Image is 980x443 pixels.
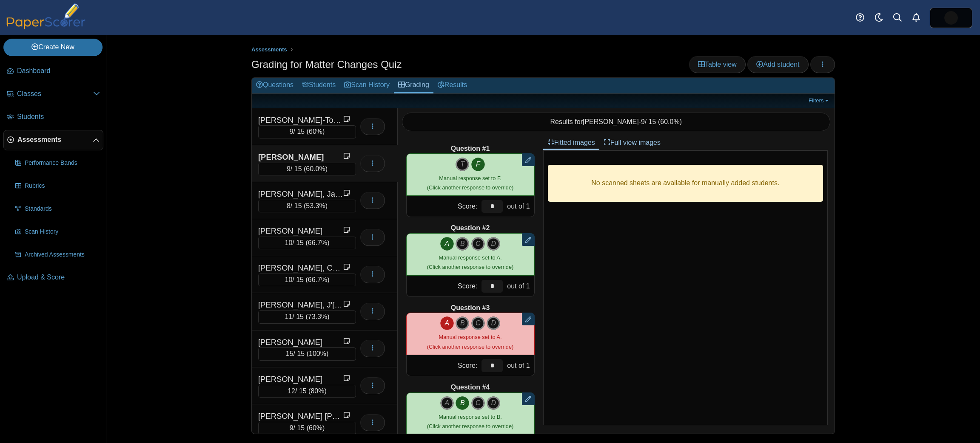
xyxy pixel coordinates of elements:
[258,374,343,385] div: [PERSON_NAME]
[394,78,433,93] a: Grading
[251,46,287,53] span: Assessments
[25,159,100,167] span: Performance Bands
[548,165,823,202] div: No scanned sheets are available for manually added students.
[471,316,485,330] i: C
[17,135,93,144] span: Assessments
[3,39,103,56] a: Create New
[505,196,534,217] div: out of 1
[944,11,958,25] img: ps.74CSeXsONR1xs8MJ
[285,313,293,320] span: 11
[543,135,599,150] a: Fitted images
[3,84,103,104] a: Classes
[25,228,100,236] span: Scan History
[306,202,325,209] span: 53.3%
[456,158,469,171] i: T
[407,355,480,376] div: Score:
[944,11,958,25] span: Jasmine McNair
[308,239,327,246] span: 66.7%
[258,189,343,200] div: [PERSON_NAME], Jaquesz
[285,239,293,246] span: 10
[747,56,808,73] a: Add student
[3,3,88,29] img: PaperScorer
[439,175,501,181] span: Manual response set to F.
[258,115,343,126] div: [PERSON_NAME]-Toppings, Tyshawn
[12,222,103,242] a: Scan History
[287,165,291,172] span: 9
[290,424,293,432] span: 9
[258,226,343,237] div: [PERSON_NAME]
[427,414,513,429] small: (Click another response to override)
[599,135,665,150] a: Full view images
[427,254,513,270] small: (Click another response to override)
[440,396,454,410] i: A
[439,334,502,340] span: Manual response set to A.
[12,245,103,265] a: Archived Assessments
[907,8,926,27] a: Alerts
[456,237,469,251] i: B
[3,130,103,150] a: Assessments
[25,182,100,190] span: Rubrics
[440,237,454,251] i: A
[427,334,513,350] small: (Click another response to override)
[258,125,356,138] div: / 15 ( )
[298,78,340,93] a: Students
[451,223,490,233] b: Question #2
[698,61,737,68] span: Table view
[252,78,298,93] a: Questions
[660,118,679,125] span: 60.0%
[290,128,293,135] span: 9
[439,254,502,261] span: Manual response set to A.
[285,276,293,283] span: 10
[287,202,291,209] span: 8
[451,144,490,153] b: Question #1
[439,414,502,420] span: Manual response set to B.
[258,299,343,310] div: [PERSON_NAME], J'[PERSON_NAME]
[340,78,394,93] a: Scan History
[451,303,490,313] b: Question #3
[3,268,103,288] a: Upload & Score
[25,251,100,259] span: Archived Assessments
[471,158,485,171] i: F
[249,45,289,55] a: Assessments
[12,153,103,173] a: Performance Bands
[3,23,88,31] a: PaperScorer
[12,199,103,219] a: Standards
[505,276,534,296] div: out of 1
[451,383,490,392] b: Question #4
[309,424,322,432] span: 60%
[487,316,500,330] i: D
[433,78,471,93] a: Results
[308,276,327,283] span: 66.7%
[456,316,469,330] i: B
[258,411,343,422] div: [PERSON_NAME] [PERSON_NAME]
[308,313,327,320] span: 73.3%
[806,96,832,105] a: Filters
[756,61,799,68] span: Add student
[12,176,103,196] a: Rubrics
[258,422,356,435] div: / 15 ( )
[471,237,485,251] i: C
[311,387,324,395] span: 80%
[258,237,356,249] div: / 15 ( )
[440,316,454,330] i: A
[427,175,513,191] small: (Click another response to override)
[258,262,343,274] div: [PERSON_NAME], Caylee
[258,337,343,348] div: [PERSON_NAME]
[251,57,402,72] h1: Grading for Matter Changes Quiz
[258,385,356,398] div: / 15 ( )
[306,165,325,172] span: 60.0%
[286,350,293,357] span: 15
[309,350,326,357] span: 100%
[689,56,746,73] a: Table view
[407,196,480,217] div: Score:
[407,276,480,296] div: Score:
[258,274,356,286] div: / 15 ( )
[258,200,356,212] div: / 15 ( )
[258,310,356,323] div: / 15 ( )
[17,273,100,282] span: Upload & Score
[258,347,356,360] div: / 15 ( )
[288,387,295,395] span: 12
[3,61,103,82] a: Dashboard
[471,396,485,410] i: C
[258,152,343,163] div: [PERSON_NAME]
